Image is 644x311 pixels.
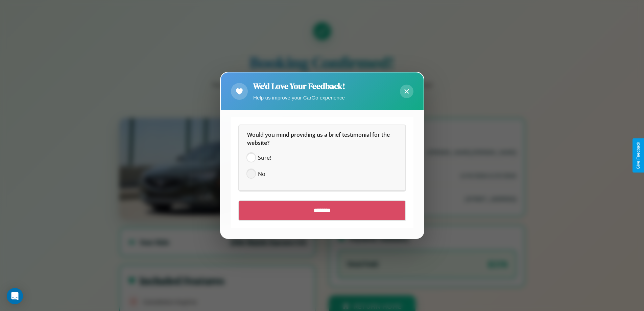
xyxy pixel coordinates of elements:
[247,131,391,147] span: Would you mind providing us a brief testimonial for the website?
[253,93,345,102] p: Help us improve your CarGo experience
[258,154,271,162] span: Sure!
[258,170,265,178] span: No
[7,288,23,304] div: Open Intercom Messenger
[636,142,641,169] div: Give Feedback
[253,81,345,92] h2: We'd Love Your Feedback!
